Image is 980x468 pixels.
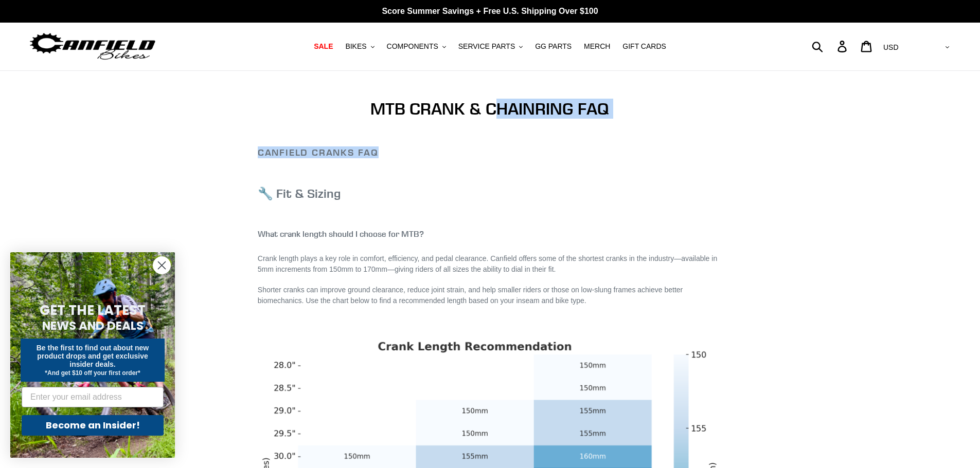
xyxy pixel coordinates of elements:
input: Search [817,35,844,58]
span: SALE [314,42,333,51]
p: Shorter cranks can improve ground clearance, reduce joint strain, and help smaller riders or thos... [258,285,722,306]
span: GET THE LATEST [40,301,146,320]
a: GIFT CARDS [617,40,671,53]
span: *And get $10 off your first order* [45,369,140,377]
span: SERVICE PARTS [458,42,515,51]
span: BIKES [345,42,366,51]
h4: What crank length should I choose for MTB? [258,229,722,239]
input: Enter your email address [22,387,164,407]
span: Be the first to find out about new product drops and get exclusive insider deals. [37,344,149,368]
span: NEWS AND DEALS [42,317,144,334]
h2: Canfield Cranks FAQ [258,147,722,158]
p: Crank length plays a key role in comfort, efficiency, and pedal clearance. Canfield offers some o... [258,253,722,275]
button: BIKES [340,40,379,53]
button: COMPONENTS [382,40,451,53]
h3: 🔧 Fit & Sizing [258,186,722,201]
button: Become an Insider! [22,415,164,436]
img: Canfield Bikes [28,30,157,63]
span: GG PARTS [535,42,572,51]
button: Close dialog [153,256,171,274]
a: MERCH [579,40,615,53]
a: SALE [309,40,338,53]
a: GG PARTS [530,40,577,53]
button: SERVICE PARTS [453,40,528,53]
h1: MTB CRANK & CHAINRING FAQ [258,99,722,119]
span: COMPONENTS [387,42,438,51]
span: MERCH [584,42,610,51]
span: GIFT CARDS [622,42,666,51]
